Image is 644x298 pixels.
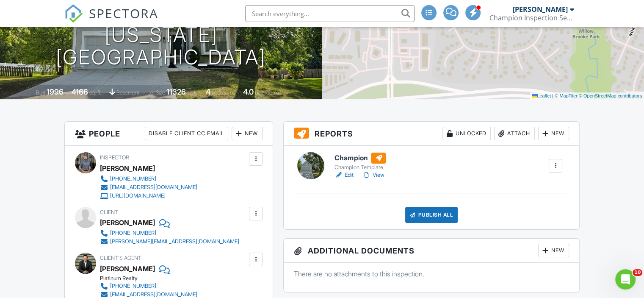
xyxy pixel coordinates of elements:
h6: Champion [334,153,387,164]
div: [PERSON_NAME] [513,5,568,14]
a: [URL][DOMAIN_NAME] [100,192,197,200]
div: Disable Client CC Email [145,127,228,140]
div: Champion Inspection Services [489,14,574,22]
a: Edit [334,171,354,179]
a: SPECTORA [64,11,158,29]
div: [PERSON_NAME][EMAIL_ADDRESS][DOMAIN_NAME] [110,238,239,245]
a: [PHONE_NUMBER] [100,229,239,237]
h3: Reports [284,122,579,146]
h3: Additional Documents [284,239,579,263]
div: New [538,127,569,140]
div: Champion Template [334,164,387,171]
a: Leaflet [532,93,551,98]
span: Built [36,89,45,96]
a: [PHONE_NUMBER] [100,282,197,290]
div: 4166 [72,87,88,96]
h1: [STREET_ADDRESS] [US_STATE][GEOGRAPHIC_DATA] [14,1,309,68]
div: [PHONE_NUMBER] [110,230,156,237]
div: 4.0 [243,87,254,96]
a: [PERSON_NAME][EMAIL_ADDRESS][DOMAIN_NAME] [100,237,239,246]
div: [PHONE_NUMBER] [110,175,156,182]
p: There are no attachments to this inspection. [294,269,569,279]
div: 1996 [47,87,64,96]
div: 11326 [166,87,186,96]
div: [PERSON_NAME] [100,216,155,229]
span: Client [100,209,118,215]
div: Platinum Realty [100,275,204,282]
a: View [362,171,384,179]
div: [URL][DOMAIN_NAME] [110,192,166,199]
div: [PERSON_NAME] [100,162,155,175]
span: Inspector [100,154,129,161]
a: [PERSON_NAME] [100,262,155,275]
span: sq. ft. [89,89,101,96]
a: © OpenStreetMap contributors [579,93,642,98]
h3: People [65,122,273,146]
iframe: Intercom live chat [615,269,636,290]
span: bedrooms [212,89,235,96]
span: | [552,93,553,98]
input: Search everything... [245,5,415,22]
div: New [538,244,569,257]
div: Unlocked [442,127,491,140]
a: [EMAIL_ADDRESS][DOMAIN_NAME] [100,183,197,192]
a: © MapTiler [555,93,578,98]
span: SPECTORA [89,4,158,22]
div: [EMAIL_ADDRESS][DOMAIN_NAME] [110,184,197,191]
span: 10 [633,269,642,276]
span: sq.ft. [187,89,198,96]
div: New [232,127,263,140]
a: Champion Champion Template [334,153,387,171]
a: [PHONE_NUMBER] [100,175,197,183]
img: The Best Home Inspection Software - Spectora [64,4,83,23]
div: Publish All [405,207,458,223]
span: Client's Agent [100,255,141,261]
span: basement [116,89,139,96]
div: [EMAIL_ADDRESS][DOMAIN_NAME] [110,291,197,298]
span: Lot Size [147,89,165,96]
div: 4 [206,87,210,96]
div: Attach [494,127,535,140]
div: [PHONE_NUMBER] [110,283,156,290]
span: bathrooms [255,89,279,96]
